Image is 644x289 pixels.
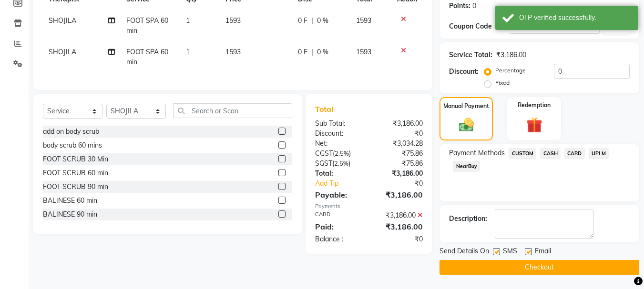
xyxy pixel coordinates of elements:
[503,246,517,258] span: SMS
[308,119,369,129] div: Sub Total:
[369,210,430,220] div: ₹3,186.00
[369,189,430,200] div: ₹3,186.00
[49,48,76,56] span: SHOJILA
[317,16,328,26] span: 0 %
[495,79,510,87] label: Fixed
[356,48,371,56] span: 1593
[298,47,307,57] span: 0 F
[449,214,487,224] div: Description:
[308,234,369,244] div: Balance :
[308,210,369,220] div: CARD
[49,16,76,25] span: SHOJILA
[186,48,190,56] span: 1
[453,161,480,172] span: NearBuy
[369,221,430,232] div: ₹3,186.00
[369,149,430,159] div: ₹75.86
[186,16,190,25] span: 1
[356,16,371,25] span: 1593
[519,13,631,23] div: OTP verified successfully.
[518,101,551,110] label: Redemption
[334,159,348,167] span: 2.5%
[454,116,479,133] img: _cash.svg
[564,148,585,159] span: CARD
[369,119,430,129] div: ₹3,186.00
[225,16,241,25] span: 1593
[308,129,369,139] div: Discount:
[440,260,639,275] button: Checkout
[126,48,168,66] span: FOOT SPA 60 min
[298,16,307,26] span: 0 F
[509,148,536,159] span: CUSTOM
[472,1,476,11] div: 0
[369,234,430,244] div: ₹0
[449,50,492,60] div: Service Total:
[308,189,369,200] div: Payable:
[440,246,489,258] span: Send Details On
[43,209,97,219] div: BALINESE 90 min
[540,148,561,159] span: CASH
[449,67,479,77] div: Discount:
[589,148,609,159] span: UPI M
[43,196,97,206] div: BALINESE 60 min
[449,21,509,31] div: Coupon Code
[496,50,526,60] div: ₹3,186.00
[311,16,313,26] span: |
[535,246,551,258] span: Email
[449,1,470,11] div: Points:
[315,149,333,158] span: CGST
[311,47,313,57] span: |
[369,169,430,179] div: ₹3,186.00
[443,102,489,110] label: Manual Payment
[308,139,369,149] div: Net:
[369,159,430,169] div: ₹75.86
[43,154,108,164] div: FOOT SCRUB 30 Min
[225,48,241,56] span: 1593
[449,148,505,158] span: Payment Methods
[43,182,108,192] div: FOOT SCRUB 90 min
[317,47,328,57] span: 0 %
[495,66,526,75] label: Percentage
[308,179,379,189] a: Add Tip
[335,149,349,157] span: 2.5%
[173,103,292,118] input: Search or Scan
[126,16,168,35] span: FOOT SPA 60 min
[379,179,430,189] div: ₹0
[308,169,369,179] div: Total:
[308,159,369,169] div: ( )
[521,115,547,135] img: _gift.svg
[43,127,99,137] div: add on body scrub
[315,159,332,168] span: SGST
[315,202,423,210] div: Payments
[308,149,369,159] div: ( )
[308,221,369,232] div: Paid:
[369,139,430,149] div: ₹3,034.28
[369,129,430,139] div: ₹0
[43,140,102,150] div: body scrub 60 mins
[315,104,337,114] span: Total
[43,168,108,178] div: FOOT SCRUB 60 min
